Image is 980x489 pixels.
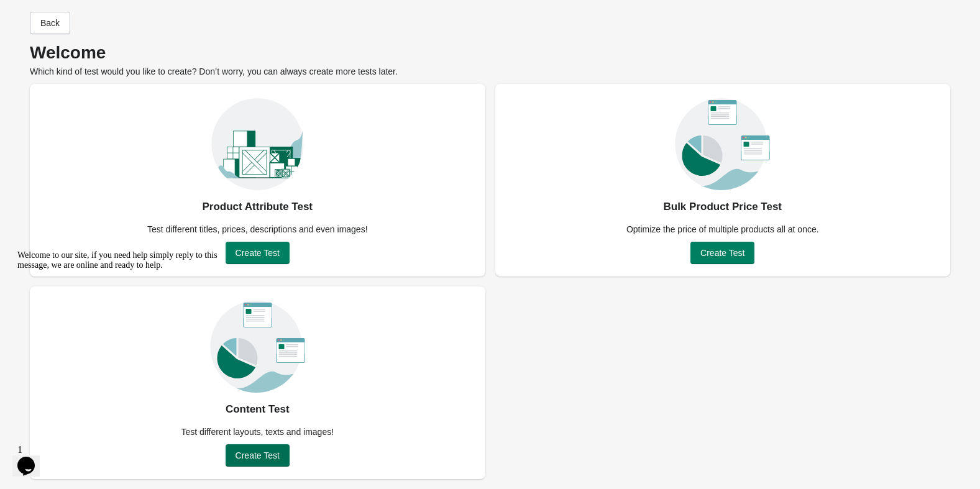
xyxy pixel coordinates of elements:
[140,223,375,235] div: Test different titles, prices, descriptions and even images!
[30,47,950,78] div: Which kind of test would you like to create? Don’t worry, you can always create more tests later.
[40,18,60,28] span: Back
[202,197,313,217] div: Product Attribute Test
[236,450,280,460] span: Create Test
[30,47,950,59] p: Welcome
[226,400,290,419] div: Content Test
[12,245,236,433] iframe: chat widget
[5,5,229,25] div: Welcome to our site, if you need help simply reply to this message, we are online and ready to help.
[30,12,70,34] button: Back
[226,444,290,467] button: Create Test
[12,439,52,477] iframe: chat widget
[619,223,827,235] div: Optimize the price of multiple products all at once.
[173,426,341,438] div: Test different layouts, texts and images!
[663,197,782,217] div: Bulk Product Price Test
[236,248,280,258] span: Create Test
[226,242,290,264] button: Create Test
[5,5,205,24] span: Welcome to our site, if you need help simply reply to this message, we are online and ready to help.
[700,248,744,258] span: Create Test
[690,242,754,264] button: Create Test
